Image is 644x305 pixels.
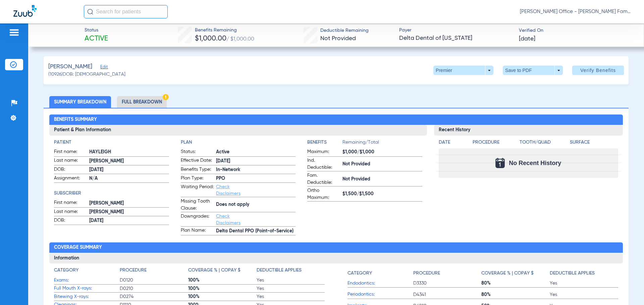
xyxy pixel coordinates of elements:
span: Downgrades: [181,213,214,226]
span: Yes [257,285,325,292]
span: Remaining/Total [342,139,422,148]
img: Zuub Logo [13,5,37,17]
span: Active [216,149,296,156]
span: DOB: [54,217,87,225]
app-breakdown-title: Date [439,139,467,148]
app-breakdown-title: Surface [570,139,618,148]
span: Edit [100,65,106,71]
span: $1,000/$1,000 [342,149,422,156]
span: Not Provided [342,176,422,183]
span: Endodontics: [347,280,413,287]
app-breakdown-title: Deductible Applies [550,267,618,279]
app-breakdown-title: Benefits [307,139,342,148]
span: 80% [481,280,550,287]
span: Payer [399,27,513,34]
span: Verified On [519,27,633,34]
h4: Category [54,267,78,274]
span: Assignment: [54,175,87,183]
span: $1,500/$1,500 [342,190,422,198]
app-breakdown-title: Coverage % | Copay $ [481,267,550,279]
span: Bitewing X-rays: [54,293,120,300]
span: [DATE] [519,35,535,43]
span: Benefits Remaining [195,27,254,34]
h4: Procedure [413,270,440,277]
span: Ind. Deductible: [307,157,340,171]
button: Save to PDF [503,66,563,75]
span: Last name: [54,157,87,165]
h3: Recent History [434,125,623,136]
span: Plan Name: [181,227,214,235]
span: In-Network [216,166,296,173]
span: PPO [216,175,296,182]
span: Periodontics: [347,291,413,298]
app-breakdown-title: Tooth/Quad [520,139,568,148]
img: Calendar [495,158,505,168]
span: D4341 [413,291,482,298]
span: No Recent History [509,160,561,166]
app-breakdown-title: Procedure [120,267,188,276]
span: HAYLEIGH [89,149,169,156]
h4: Category [347,270,372,277]
span: 100% [188,285,257,292]
h4: Coverage % | Copay $ [481,270,534,277]
span: Exams: [54,277,120,284]
li: Summary Breakdown [49,96,111,108]
span: $1,000.00 [195,35,226,42]
span: DOB: [54,166,87,174]
button: Premier [433,66,493,75]
h4: Surface [570,139,618,146]
app-breakdown-title: Procedure [473,139,517,148]
span: D0210 [120,285,188,292]
span: Last name: [54,208,87,216]
span: Benefits Type: [181,166,214,174]
span: D0274 [120,293,188,300]
li: Full Breakdown [117,96,167,108]
span: Waiting Period: [181,183,214,197]
iframe: Chat Widget [610,273,644,305]
span: Missing Tooth Clause: [181,198,214,212]
button: Verify Benefits [572,66,624,75]
span: Fam. Deductible: [307,172,340,186]
span: Not Provided [342,161,422,168]
h4: Procedure [473,139,517,146]
h4: Tooth/Quad [520,139,568,146]
span: Verify Benefits [580,68,616,73]
span: [PERSON_NAME] [48,63,92,71]
span: 80% [481,291,550,298]
img: Search Icon [87,9,93,15]
h2: Coverage Summary [49,242,623,253]
span: (10926) DOB: [DEMOGRAPHIC_DATA] [48,71,125,78]
img: Hazard [163,94,169,100]
app-breakdown-title: Deductible Applies [257,267,325,276]
span: First name: [54,199,87,207]
span: [PERSON_NAME] [89,158,169,165]
span: Ortho Maximum: [307,187,340,201]
span: Status: [181,148,214,156]
span: Yes [257,277,325,284]
app-breakdown-title: Patient [54,139,169,146]
span: Does not apply [216,201,296,208]
span: 100% [188,277,257,284]
app-breakdown-title: Category [347,267,413,279]
app-breakdown-title: Coverage % | Copay $ [188,267,257,276]
h4: Benefits [307,139,342,146]
a: Check Disclaimers [216,184,240,196]
h4: Deductible Applies [550,270,595,277]
span: D0120 [120,277,188,284]
h4: Subscriber [54,190,169,197]
span: [PERSON_NAME] Office - [PERSON_NAME] Family Dentistry [520,8,631,15]
span: [PERSON_NAME] [89,200,169,207]
h2: Benefits Summary [49,115,623,125]
h3: Information [49,253,623,263]
span: / $1,000.00 [226,36,254,42]
span: Yes [550,291,618,298]
span: Yes [257,293,325,300]
span: N/A [89,175,169,182]
h4: Plan [181,139,296,146]
a: Check Disclaimers [216,214,240,225]
span: [DATE] [89,166,169,173]
span: D3330 [413,280,482,287]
